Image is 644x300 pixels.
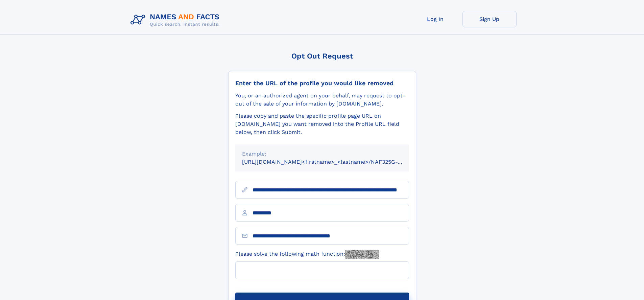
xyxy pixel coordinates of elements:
[235,250,379,259] label: Please solve the following math function:
[235,92,409,108] div: You, or an authorized agent on your behalf, may request to opt-out of the sale of your informatio...
[242,159,422,165] small: [URL][DOMAIN_NAME]<firstname>_<lastname>/NAF325G-xxxxxxxx
[242,150,402,158] div: Example:
[462,11,517,27] a: Sign Up
[235,112,409,136] div: Please copy and paste the specific profile page URL on [DOMAIN_NAME] you want removed into the Pr...
[235,79,409,87] div: Enter the URL of the profile you would like removed
[408,11,462,27] a: Log In
[228,52,416,60] div: Opt Out Request
[128,11,225,29] img: Logo Names and Facts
